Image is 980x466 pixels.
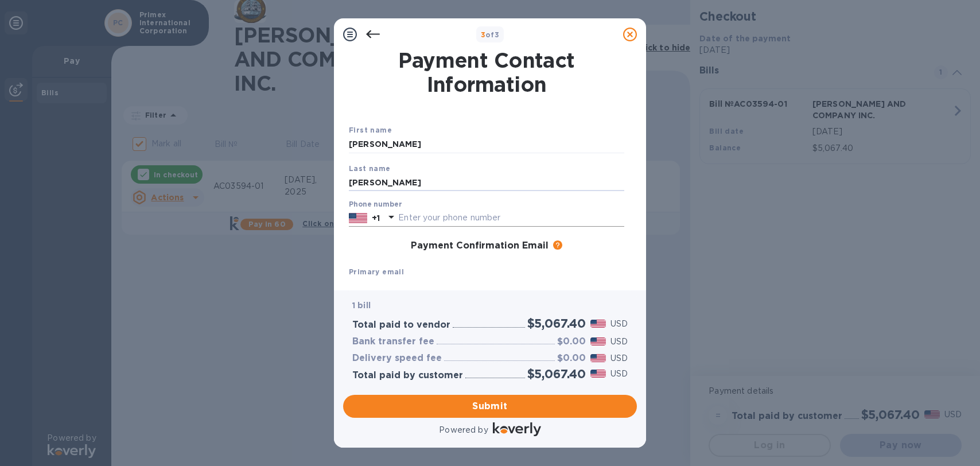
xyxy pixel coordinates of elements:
[610,318,628,330] p: USD
[372,212,380,224] p: +1
[527,367,586,381] h2: $5,067.40
[590,354,606,362] img: USD
[411,240,549,251] h3: Payment Confirmation Email
[590,370,606,378] img: USD
[610,336,628,348] p: USD
[439,424,488,436] p: Powered by
[352,320,450,331] h3: Total paid to vendor
[481,30,500,39] b: of 3
[527,316,586,331] h2: $5,067.40
[349,201,402,208] label: Phone number
[349,48,624,96] h1: Payment Contact Information
[557,353,586,364] h3: $0.00
[352,336,434,347] h3: Bank transfer fee
[349,126,392,134] b: First name
[493,422,541,436] img: Logo
[349,136,624,153] input: Enter your first name
[557,336,586,347] h3: $0.00
[352,301,371,310] b: 1 bill
[590,337,606,345] img: USD
[349,267,404,276] b: Primary email
[590,320,606,328] img: USD
[352,370,463,381] h3: Total paid by customer
[349,212,367,224] img: US
[481,30,485,39] span: 3
[343,395,637,418] button: Submit
[349,278,624,295] input: Enter your primary name
[349,174,624,191] input: Enter your last name
[349,164,391,173] b: Last name
[352,399,628,413] span: Submit
[352,353,442,364] h3: Delivery speed fee
[610,352,628,364] p: USD
[398,209,624,227] input: Enter your phone number
[610,368,628,380] p: USD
